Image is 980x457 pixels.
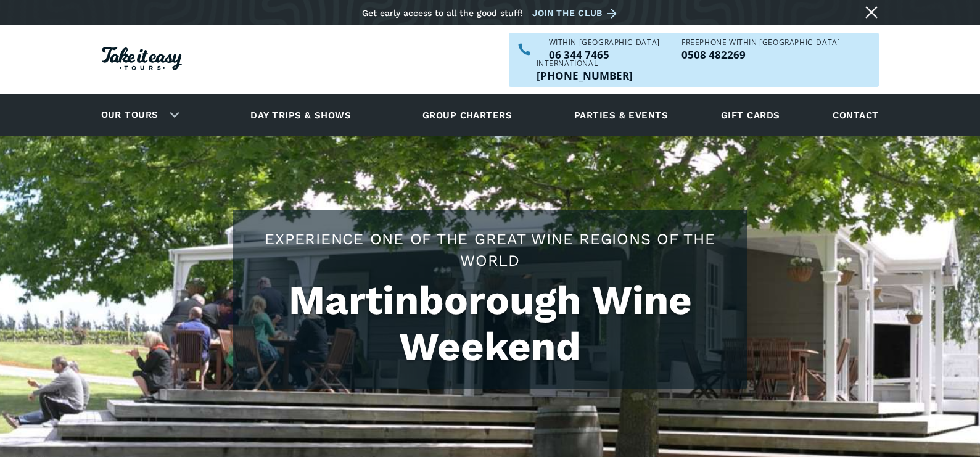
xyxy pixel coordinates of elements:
a: Gift cards [715,98,786,132]
h2: Experience one of the great wine regions of the world [245,228,735,271]
div: Our tours [86,98,189,132]
a: Group charters [407,98,527,132]
div: International [537,60,633,67]
a: Homepage [102,41,182,80]
div: Get early access to all the good stuff! [362,8,523,18]
a: Contact [826,98,884,132]
a: Call us within NZ on 063447465 [549,49,660,60]
div: Freephone WITHIN [GEOGRAPHIC_DATA] [681,39,840,46]
a: Parties & events [568,98,674,132]
a: Join the club [532,6,621,21]
div: WITHIN [GEOGRAPHIC_DATA] [549,39,660,46]
a: Call us outside of NZ on +6463447465 [537,70,633,81]
p: 0508 482269 [681,49,840,60]
h1: Martinborough Wine Weekend [245,278,735,370]
p: [PHONE_NUMBER] [537,70,633,81]
a: Day trips & shows [235,98,366,132]
a: Call us freephone within NZ on 0508482269 [681,49,840,60]
img: Take it easy Tours logo [102,47,182,70]
p: 06 344 7465 [549,49,660,60]
a: Close message [862,2,881,22]
a: Our tours [92,101,168,130]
